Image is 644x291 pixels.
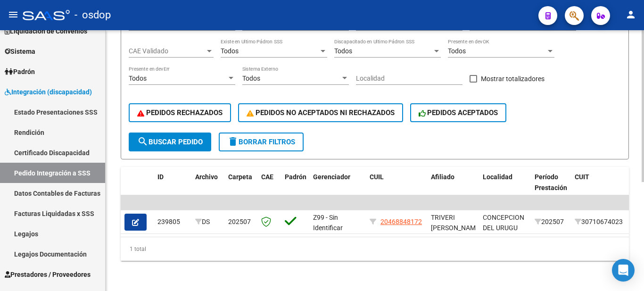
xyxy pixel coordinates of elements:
mat-icon: delete [227,136,239,147]
span: Liquidación de Convenios [5,26,87,36]
mat-icon: menu [8,9,19,20]
span: Padrón [285,173,306,181]
div: 239805 [157,216,188,227]
div: DS [195,216,221,227]
span: Todos [221,47,239,55]
span: CONCEPCION DEL URUGU [483,214,524,232]
span: Gerenciador [313,173,350,181]
span: Todos [242,75,260,82]
span: ID [157,173,164,181]
button: PEDIDOS ACEPTADOS [410,103,507,122]
button: Buscar Pedido [129,133,211,151]
div: 1 total [121,237,629,261]
span: Mostrar totalizadores [481,73,545,84]
span: CUIL [370,173,384,181]
button: PEDIDOS RECHAZADOS [129,103,231,122]
datatable-header-cell: CUIL [366,167,427,208]
span: Período Prestación [535,173,567,191]
datatable-header-cell: Localidad [479,167,531,208]
span: CAE Validado [129,47,205,55]
button: Borrar Filtros [219,133,304,151]
span: Todos [334,47,352,55]
span: 202507 [228,218,251,225]
span: Todos [129,75,147,82]
datatable-header-cell: Período Prestación [531,167,571,208]
mat-icon: person [625,9,636,20]
span: Buscar Pedido [137,138,203,146]
span: CUIT [575,173,589,181]
span: TRIVERI [PERSON_NAME] , - [431,214,481,243]
datatable-header-cell: Afiliado [427,167,479,208]
span: Z99 - Sin Identificar [313,214,343,232]
datatable-header-cell: CAE [257,167,281,208]
span: Prestadores / Proveedores [5,269,91,280]
span: PEDIDOS NO ACEPTADOS NI RECHAZADOS [247,108,395,117]
datatable-header-cell: CUIT [571,167,632,208]
span: Afiliado [431,173,454,181]
datatable-header-cell: Archivo [191,167,224,208]
span: Archivo [195,173,218,181]
span: PEDIDOS ACEPTADOS [419,108,498,117]
button: PEDIDOS NO ACEPTADOS NI RECHAZADOS [238,103,403,122]
span: Borrar Filtros [227,138,295,146]
span: Carpeta [228,173,252,181]
datatable-header-cell: Carpeta [224,167,257,208]
span: Sistema [5,46,35,57]
span: CAE [261,173,273,181]
span: Localidad [483,173,512,181]
span: Integración (discapacidad) [5,87,92,97]
datatable-header-cell: Padrón [281,167,309,208]
mat-icon: search [137,136,149,147]
span: PEDIDOS RECHAZADOS [137,108,223,117]
datatable-header-cell: ID [154,167,191,208]
div: 202507 [535,216,567,227]
span: - osdop [74,5,111,25]
span: 20468848172 [380,218,422,225]
span: Padrón [5,67,35,77]
div: 30710674023 [575,216,628,227]
datatable-header-cell: Gerenciador [309,167,366,208]
span: Todos [448,47,466,55]
div: Open Intercom Messenger [612,259,635,282]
